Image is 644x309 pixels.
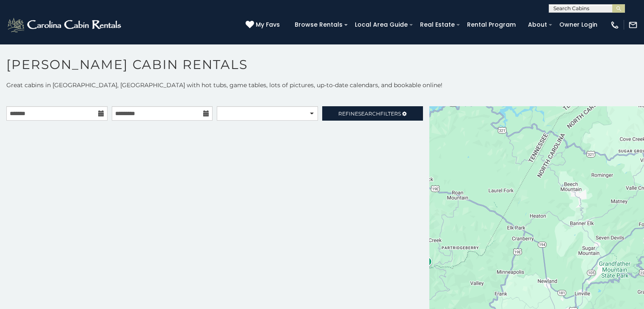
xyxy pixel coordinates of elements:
img: White-1-2.png [6,17,124,33]
a: Rental Program [463,18,520,31]
a: RefineSearchFilters [322,106,423,121]
a: Real Estate [416,18,459,31]
a: Browse Rentals [290,18,347,31]
span: Refine Filters [338,110,401,117]
span: Search [358,110,380,117]
a: Local Area Guide [351,18,412,31]
a: About [524,18,551,31]
a: Owner Login [555,18,602,31]
span: My Favs [256,20,280,29]
img: mail-regular-white.png [628,20,638,30]
img: phone-regular-white.png [610,20,619,30]
a: My Favs [246,20,282,30]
